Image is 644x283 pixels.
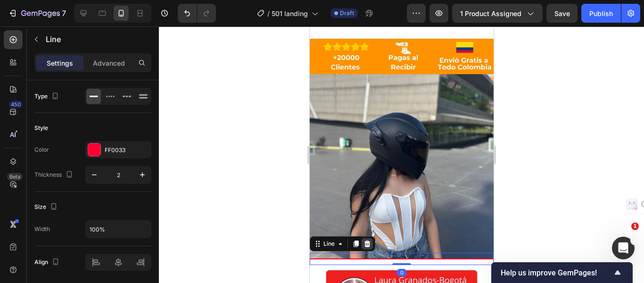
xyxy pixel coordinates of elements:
div: Beta [7,173,23,180]
div: FF0033 [105,146,149,154]
iframe: Intercom live chat [612,237,635,259]
div: Color [34,146,49,154]
p: 7 [62,8,66,19]
div: Align [34,256,61,269]
span: / [267,9,270,18]
span: 501 landing [272,9,308,18]
div: 450 [9,101,23,108]
button: Show survey - Help us improve GemPages! [501,267,623,278]
iframe: Design area [310,26,494,283]
button: Publish [581,4,621,23]
div: Thickness [34,169,75,181]
span: Help us improve GemPages! [501,268,612,277]
span: 1 product assigned [460,9,521,18]
input: Auto [86,221,151,238]
button: 1 product assigned [452,4,543,23]
div: Type [34,90,61,103]
div: Undo/Redo [178,4,216,23]
p: Advanced [93,58,125,68]
div: Width [34,225,50,233]
div: Size [34,201,59,214]
span: Draft [340,9,354,17]
button: 7 [4,4,70,23]
p: Settings [47,58,73,68]
span: 1 [631,223,639,230]
button: Save [546,4,578,23]
span: Save [554,9,570,17]
div: Style [34,124,48,132]
div: Publish [589,9,613,18]
p: Line [46,34,148,45]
